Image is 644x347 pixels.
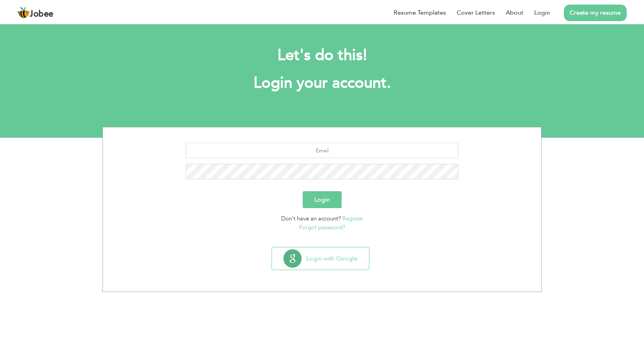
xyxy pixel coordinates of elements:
[506,8,523,17] a: About
[457,8,495,17] a: Cover Letters
[564,5,627,21] a: Create my resume
[114,45,530,65] h2: Let's do this!
[272,247,369,270] button: Login with Google
[303,191,342,208] button: Login
[114,73,530,93] h1: Login your account.
[17,7,54,19] a: Jobee
[342,215,363,222] a: Register
[394,8,446,17] a: Resume Templates
[299,224,345,231] a: Forgot password?
[534,8,550,17] a: Login
[17,7,30,19] img: jobee.io
[186,143,459,158] input: Email
[281,215,341,222] span: Don't have an account?
[30,10,54,18] span: Jobee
